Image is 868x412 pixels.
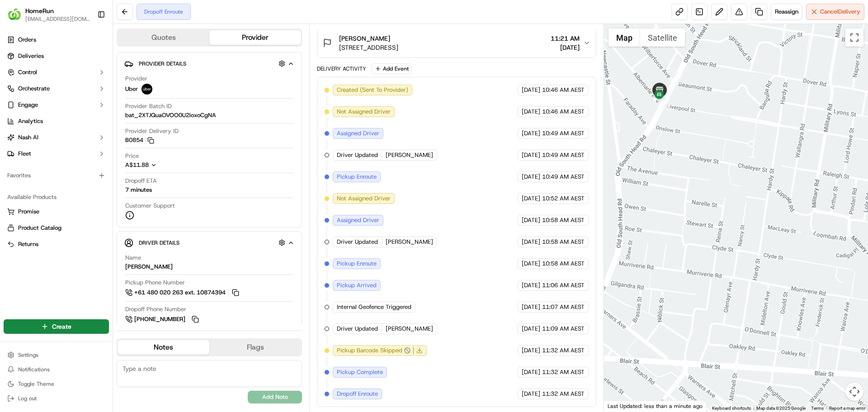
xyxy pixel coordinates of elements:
button: Flags [209,340,301,355]
span: 10:46 AM AEST [542,108,585,116]
span: 11:06 AM AEST [542,281,585,289]
button: Engage [4,98,109,112]
span: Customer Support [125,202,175,210]
span: Pickup Barcode Skipped [337,346,402,355]
img: Google [606,400,636,412]
span: Returns [18,240,38,248]
span: [PERSON_NAME] [386,151,433,159]
span: Create [52,322,71,331]
span: 10:46 AM AEST [542,86,585,94]
span: [DATE] [522,216,540,224]
button: Returns [4,237,109,251]
span: Driver Updated [337,238,378,246]
span: Log out [18,395,37,402]
div: Last Updated: less than a minute ago [604,400,707,412]
span: [STREET_ADDRESS] [339,43,398,52]
a: [PHONE_NUMBER] [125,314,200,324]
button: Pickup Barcode Skipped [337,346,410,355]
span: Toggle Theme [18,380,54,388]
span: Nash AI [18,133,38,142]
span: Reassign [775,8,798,16]
button: Toggle Theme [4,378,109,390]
span: Name [125,254,141,262]
button: HomeRun [25,6,54,15]
div: 7 [658,97,670,109]
button: Provider Details [124,56,294,71]
a: Analytics [4,114,109,128]
button: Nash AI [4,130,109,145]
span: Engage [18,101,38,109]
span: 10:49 AM AEST [542,151,585,159]
span: Settings [18,351,38,359]
span: [DATE] [522,238,540,246]
span: Assigned Driver [337,129,379,137]
button: Reassign [771,4,802,20]
span: 11:32 AM AEST [542,346,585,355]
span: 11:32 AM AEST [542,368,585,376]
button: Toggle fullscreen view [845,28,863,47]
button: Notifications [4,363,109,376]
span: 10:49 AM AEST [542,173,585,181]
span: A$11.88 [125,161,149,169]
button: Fleet [4,147,109,161]
span: Created (Sent To Provider) [337,86,408,94]
span: [DATE] [522,325,540,333]
span: Driver Updated [337,151,378,159]
button: [EMAIL_ADDRESS][DOMAIN_NAME] [25,15,90,23]
a: Orders [4,33,109,47]
span: Driver Details [139,239,179,246]
span: Assigned Driver [337,216,379,224]
span: [PERSON_NAME] [386,238,433,246]
button: [PERSON_NAME][STREET_ADDRESS]11:21 AM[DATE] [317,28,595,57]
span: [DATE] [522,390,540,398]
button: Keyboard shortcuts [712,405,751,412]
button: CancelDelivery [806,4,864,20]
div: 7 minutes [125,186,152,194]
span: Dropoff ETA [125,177,157,185]
span: 10:58 AM AEST [542,238,585,246]
span: [DATE] [522,108,540,116]
button: A$11.88 [125,161,205,169]
span: [PHONE_NUMBER] [134,315,185,323]
span: Fleet [18,150,31,158]
button: Provider [209,30,301,45]
button: Promise [4,204,109,219]
span: Driver Updated [337,325,378,333]
span: Control [18,68,37,76]
button: HomeRunHomeRun[EMAIL_ADDRESS][DOMAIN_NAME] [4,4,94,25]
span: 10:58 AM AEST [542,260,585,268]
span: [DATE] [522,368,540,376]
div: Available Products [4,190,109,204]
span: Notifications [18,366,50,373]
span: Cancel Delivery [820,8,860,16]
button: Quotes [118,30,209,45]
img: HomeRun [7,7,22,22]
span: Provider [125,75,147,83]
button: Control [4,65,109,80]
button: Create [4,319,109,334]
span: 10:49 AM AEST [542,129,585,137]
span: Orchestrate [18,85,50,93]
span: Not Assigned Driver [337,194,391,203]
span: Deliveries [18,52,44,60]
button: Settings [4,349,109,361]
span: 11:21 AM [551,34,580,43]
span: Provider Delivery ID [125,127,179,135]
button: Show satellite imagery [640,28,685,47]
span: Dropoff Phone Number [125,305,186,313]
a: Open this area in Google Maps (opens a new window) [606,400,636,412]
button: Show street map [609,28,640,47]
button: B0854 [125,136,154,144]
img: uber-new-logo.jpeg [142,84,152,95]
button: Orchestrate [4,81,109,96]
span: [PERSON_NAME] [339,34,390,43]
span: Pickup Enroute [337,173,377,181]
span: Map data ©2025 Google [756,406,806,411]
span: Pickup Enroute [337,260,377,268]
span: +61 480 020 263 ext. 10874394 [134,289,226,297]
button: Product Catalog [4,221,109,235]
span: [PERSON_NAME] [386,325,433,333]
button: Driver Details [124,235,294,250]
